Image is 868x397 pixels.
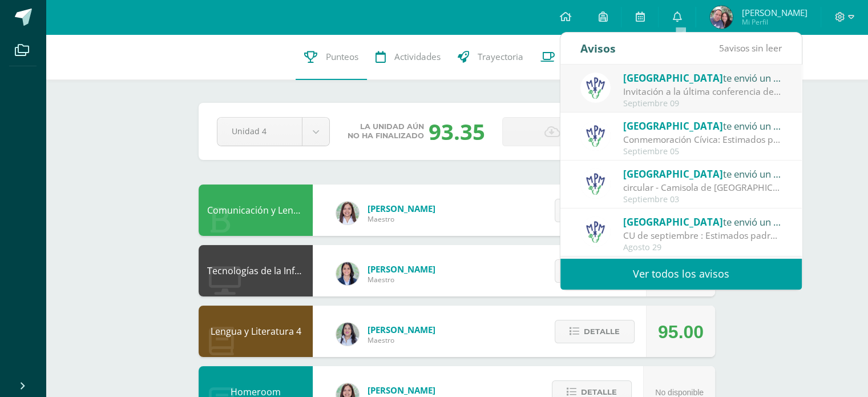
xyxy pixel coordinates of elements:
[368,214,435,224] span: Maestro
[394,51,441,63] span: Actividades
[296,34,367,80] a: Punteos
[217,118,329,146] a: Unidad 4
[199,185,313,236] div: Comunicación y Lenguaje L3 Inglés 4
[368,384,435,396] span: [PERSON_NAME]
[368,335,435,345] span: Maestro
[336,202,359,224] img: acecb51a315cac2de2e3deefdb732c9f.png
[623,215,723,228] span: [GEOGRAPHIC_DATA]
[199,306,313,357] div: Lengua y Literatura 4
[623,195,782,204] div: Septiembre 03
[623,229,782,242] div: CU de septiembre : Estimados padres de familia: Les compartimos el CU del mes de septiembre. ¡Fel...
[741,17,807,27] span: Mi Perfil
[580,73,611,103] img: a3978fa95217fc78923840df5a445bcb.png
[580,216,611,247] img: a3978fa95217fc78923840df5a445bcb.png
[623,167,723,181] span: [GEOGRAPHIC_DATA]
[368,263,435,275] span: [PERSON_NAME]
[623,118,782,133] div: te envió un aviso
[623,181,782,194] div: circular - Camisola de Guatemala: Estimados padres de familia: Compartimos con ustedes circular. ...
[336,262,359,285] img: 7489ccb779e23ff9f2c3e89c21f82ed0.png
[368,203,435,214] span: [PERSON_NAME]
[532,34,612,80] a: Contactos
[429,117,485,146] div: 93.35
[584,321,620,342] span: Detalle
[348,122,424,141] span: La unidad aún no ha finalizado
[623,214,782,229] div: te envió un aviso
[655,388,704,397] span: No disponible
[658,306,704,358] div: 95.00
[580,33,616,64] div: Avisos
[368,324,435,335] span: [PERSON_NAME]
[719,42,782,54] span: avisos sin leer
[555,320,635,343] button: Detalle
[623,147,782,157] div: Septiembre 05
[478,51,523,63] span: Trayectoria
[623,85,782,98] div: Invitación a la última conferencia del año: Estimados padres de familia: Con mucha alegría les in...
[623,99,782,109] div: Septiembre 09
[623,119,723,133] span: [GEOGRAPHIC_DATA]
[719,42,724,54] span: 5
[368,275,435,284] span: Maestro
[580,169,611,199] img: a3978fa95217fc78923840df5a445bcb.png
[555,259,635,283] button: Detalle
[449,34,532,80] a: Trayectoria
[232,118,288,145] span: Unidad 4
[580,121,611,151] img: a3978fa95217fc78923840df5a445bcb.png
[623,166,782,181] div: te envió un aviso
[336,323,359,346] img: df6a3bad71d85cf97c4a6d1acf904499.png
[367,34,449,80] a: Actividades
[741,7,807,18] span: [PERSON_NAME]
[623,70,782,85] div: te envió un aviso
[623,71,723,85] span: [GEOGRAPHIC_DATA]
[623,243,782,252] div: Agosto 29
[326,51,358,63] span: Punteos
[199,245,313,296] div: Tecnologías de la Información y la Comunicación 4
[710,6,733,29] img: b381bdac4676c95086dea37a46e4db4c.png
[560,258,802,290] a: Ver todos los avisos
[623,133,782,146] div: Conmemoración Cívica: Estimados padres de familia: Compartimos con ustedes información de la Conm...
[555,199,635,222] button: Detalle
